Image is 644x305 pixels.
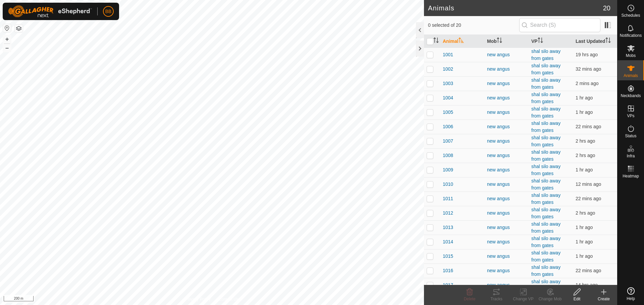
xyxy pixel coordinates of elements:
[459,39,464,44] p-sorticon: Activate to sort
[576,153,595,158] span: 28 Sept 2025, 11:01 am
[443,94,453,101] span: 1004
[487,210,526,217] div: new angus
[443,195,453,202] span: 1011
[531,207,560,219] a: shal silo away from gates
[487,195,526,202] div: new angus
[576,95,593,100] span: 28 Sept 2025, 11:51 am
[487,80,526,87] div: new angus
[603,3,610,13] span: 20
[576,282,598,288] span: 27 Sept 2025, 10:41 pm
[625,134,636,138] span: Status
[531,178,560,190] a: shal silo away from gates
[531,92,560,104] a: shal silo away from gates
[443,66,453,73] span: 1002
[487,109,526,116] div: new angus
[531,77,560,90] a: shal silo away from gates
[576,268,601,273] span: 28 Sept 2025, 12:41 pm
[531,221,560,234] a: shal silo away from gates
[428,4,603,12] h2: Animals
[487,181,526,188] div: new angus
[464,297,476,301] span: Delete
[531,135,560,147] a: shal silo away from gates
[487,138,526,145] div: new angus
[531,164,560,176] a: shal silo away from gates
[531,193,560,205] a: shal silo away from gates
[487,238,526,245] div: new angus
[627,154,635,158] span: Infra
[443,138,453,145] span: 1007
[563,296,590,302] div: Edit
[576,124,601,129] span: 28 Sept 2025, 12:41 pm
[576,253,593,259] span: 28 Sept 2025, 11:41 am
[3,24,11,32] button: Reset Map
[487,66,526,73] div: new angus
[623,174,639,178] span: Heatmap
[531,121,560,133] a: shal silo away from gates
[627,297,635,301] span: Help
[590,296,617,302] div: Create
[443,109,453,116] span: 1005
[487,253,526,260] div: new angus
[443,123,453,130] span: 1006
[576,66,601,72] span: 28 Sept 2025, 12:31 pm
[443,51,453,58] span: 1001
[219,296,238,302] a: Contact Us
[443,253,453,260] span: 1015
[576,167,593,172] span: 28 Sept 2025, 11:11 am
[487,224,526,231] div: new angus
[487,51,526,58] div: new angus
[576,239,593,244] span: 28 Sept 2025, 11:41 am
[15,24,23,32] button: Map Layers
[531,63,560,75] a: shal silo away from gates
[624,74,638,78] span: Animals
[531,106,560,119] a: shal silo away from gates
[484,35,529,48] th: Mob
[3,35,11,43] button: +
[576,138,595,144] span: 28 Sept 2025, 10:51 am
[487,282,526,289] div: new angus
[440,35,484,48] th: Animal
[105,8,112,15] span: BB
[627,114,634,118] span: VPs
[443,282,453,289] span: 1017
[8,5,92,17] img: Gallagher Logo
[531,236,560,248] a: shal silo away from gates
[443,181,453,188] span: 1010
[443,152,453,159] span: 1008
[620,33,642,37] span: Notifications
[487,152,526,159] div: new angus
[443,210,453,217] span: 1012
[531,149,560,162] a: shal silo away from gates
[531,279,560,291] a: shal silo away from gates
[576,109,593,115] span: 28 Sept 2025, 11:51 am
[428,22,519,29] span: 0 selected of 20
[529,35,573,48] th: VP
[626,54,636,58] span: Mobs
[443,238,453,245] span: 1014
[443,166,453,173] span: 1009
[487,94,526,101] div: new angus
[576,181,601,187] span: 28 Sept 2025, 12:51 pm
[443,267,453,274] span: 1016
[531,264,560,277] a: shal silo away from gates
[576,225,593,230] span: 28 Sept 2025, 11:41 am
[531,49,560,61] a: shal silo away from gates
[576,81,598,86] span: 28 Sept 2025, 1:01 pm
[497,39,502,44] p-sorticon: Activate to sort
[487,267,526,274] div: new angus
[576,52,598,57] span: 27 Sept 2025, 5:41 pm
[537,296,563,302] div: Change Mob
[538,39,543,44] p-sorticon: Activate to sort
[605,39,611,44] p-sorticon: Activate to sort
[443,224,453,231] span: 1013
[483,296,510,302] div: Tracks
[576,196,601,201] span: 28 Sept 2025, 12:41 pm
[531,250,560,262] a: shal silo away from gates
[3,44,11,52] button: –
[618,285,644,303] a: Help
[510,296,537,302] div: Change VP
[519,18,600,32] input: Search (S)
[576,210,595,216] span: 28 Sept 2025, 11:01 am
[487,123,526,130] div: new angus
[185,296,211,302] a: Privacy Policy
